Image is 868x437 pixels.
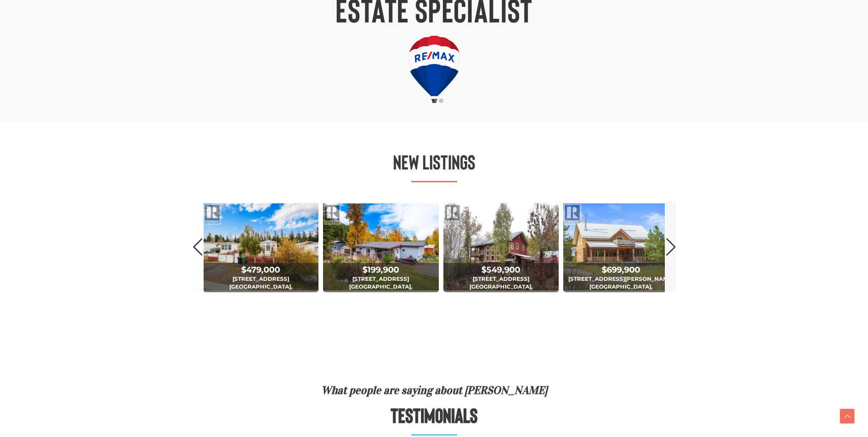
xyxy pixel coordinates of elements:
[193,202,203,292] a: Prev
[178,385,690,396] h4: What people are saying about [PERSON_NAME]
[444,265,558,275] div: $549,900
[666,202,676,292] a: Next
[443,264,559,319] span: [STREET_ADDRESS] [GEOGRAPHIC_DATA], [GEOGRAPHIC_DATA]
[563,202,679,292] img: <div class="price">$699,900</div> 1130 Annie Lake Road<br>Whitehorse South, Yukon<br><div class='...
[178,405,690,425] h2: Testimonials
[323,202,439,292] img: <div class="price">$199,900</div> 92-4 Prospector Road<br>Whitehorse, Yukon<br><div class='bed_ba...
[203,202,319,292] img: <div class="price">$479,000</div> 89 Sandpiper Drive<br>Whitehorse, Yukon<br><div class='bed_bath...
[237,152,631,172] h2: New Listings
[204,265,318,275] div: $479,000
[323,264,439,319] span: [STREET_ADDRESS] [GEOGRAPHIC_DATA], [GEOGRAPHIC_DATA]
[324,265,438,275] div: $199,900
[443,202,559,292] img: <div class="price">$549,900</div> 1217 7th Avenue<br>Dawson City, Yukon<br><div class='bed_bath'>...
[563,264,679,319] span: [STREET_ADDRESS][PERSON_NAME] [GEOGRAPHIC_DATA], [GEOGRAPHIC_DATA]
[203,264,319,319] span: [STREET_ADDRESS] [GEOGRAPHIC_DATA], [GEOGRAPHIC_DATA]
[564,265,678,275] div: $699,900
